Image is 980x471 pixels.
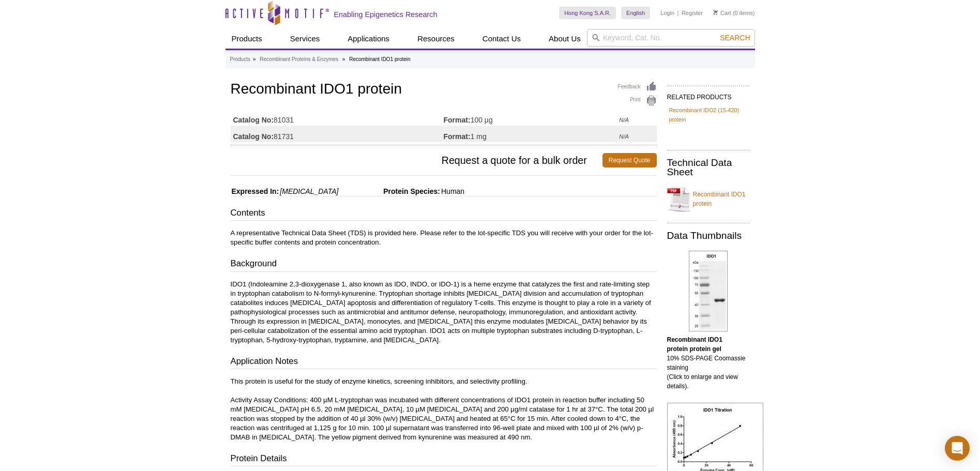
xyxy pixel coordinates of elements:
img: Your Cart [713,10,718,15]
strong: Format: [444,115,471,125]
li: » [253,56,256,62]
a: Print [618,95,657,107]
td: 81731 [231,126,444,142]
h3: Background [231,257,657,272]
a: Cart [713,9,731,17]
a: Hong Kong S.A.R. [559,7,616,19]
h3: Contents [231,207,657,221]
td: N/A [619,126,656,142]
h1: Recombinant IDO1 protein [231,81,657,99]
p: This protein is useful for the study of enzyme kinetics, screening inhibitors, and selectivity pr... [231,377,657,442]
a: Recombinant Proteins & Enzymes [260,55,338,64]
td: 1 mg [444,126,620,142]
b: Recombinant IDO1 protein protein gel [667,336,722,353]
a: Products [225,29,268,49]
button: Search [717,33,753,42]
h2: Enabling Epigenetics Research [334,10,438,19]
span: Request a quote for a bulk order [231,153,602,168]
li: Recombinant IDO1 protein [349,56,410,62]
a: Register [682,9,703,17]
a: Resources [411,29,461,49]
h3: Application Notes [231,355,657,370]
input: Keyword, Cat. No. [587,29,755,47]
a: Contact Us [476,29,527,49]
img: Recombinant IDO1 protein protein gel [689,251,728,331]
a: Recombinant IDO1 protein [667,184,750,215]
td: 81031 [231,109,444,126]
a: About Us [542,29,587,49]
h2: RELATED PRODUCTS [667,85,750,104]
p: IDO1 (Indoleamine 2,3-dioxygenase 1, also known as IDO, INDO, or IDO-1) is a heme enzyme that cat... [231,280,657,345]
li: (0 items) [713,7,755,19]
a: Feedback [618,81,657,93]
td: N/A [619,109,656,126]
a: Login [660,9,674,17]
a: Applications [341,29,396,49]
a: Recombinant IDO2 (15-420) protein [669,105,748,124]
div: Open Intercom Messenger [945,436,970,461]
h2: Technical Data Sheet [667,158,750,177]
p: A representative Technical Data Sheet (TDS) is provided here. Please refer to the lot-specific TD... [231,229,657,247]
a: Products [230,55,250,64]
h2: Data Thumbnails [667,231,750,240]
h3: Protein Details [231,452,657,467]
li: » [342,56,345,62]
strong: Catalog No: [233,115,274,125]
strong: Catalog No: [233,132,274,141]
p: 10% SDS-PAGE Coomassie staining (Click to enlarge and view details). [667,335,750,391]
a: English [621,7,650,19]
a: Request Quote [602,153,657,168]
li: | [677,7,679,19]
i: [MEDICAL_DATA] [280,187,338,195]
span: Expressed In: [231,187,279,195]
span: Human [440,187,464,195]
span: Protein Species: [340,187,440,195]
strong: Format: [444,132,471,141]
td: 100 µg [444,109,620,126]
span: Search [720,34,750,42]
a: Services [284,29,326,49]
